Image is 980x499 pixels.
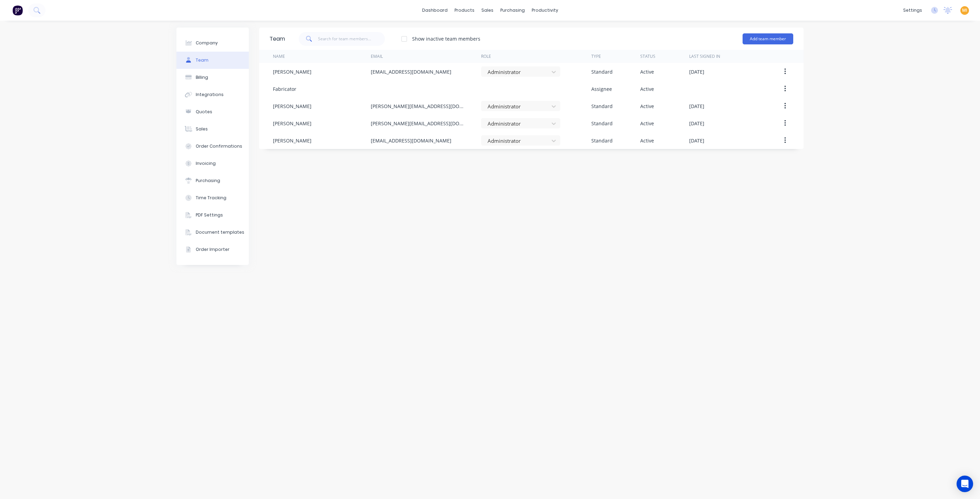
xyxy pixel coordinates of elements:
[196,92,224,98] div: Integrations
[900,5,926,15] div: settings
[176,52,249,69] button: Team
[196,143,242,149] div: Order Confirmations
[640,53,655,60] div: Status
[412,35,480,42] div: Show inactive team members
[371,68,451,75] div: [EMAIL_ADDRESS][DOMAIN_NAME]
[196,74,208,81] div: Billing
[591,137,613,144] div: Standard
[176,241,249,258] button: Order Importer
[591,120,613,127] div: Standard
[371,53,383,60] div: Email
[273,120,312,127] div: [PERSON_NAME]
[591,53,601,60] div: Type
[176,103,249,120] button: Quotes
[196,40,218,46] div: Company
[640,85,654,93] div: Active
[640,120,654,127] div: Active
[743,33,793,44] button: Add team member
[12,5,23,15] img: Factory
[176,34,249,52] button: Company
[196,126,208,132] div: Sales
[273,85,296,93] div: Fabricator
[689,103,704,110] div: [DATE]
[478,5,497,15] div: sales
[591,85,612,93] div: Assignee
[176,155,249,172] button: Invoicing
[176,120,249,138] button: Sales
[273,68,312,75] div: [PERSON_NAME]
[689,68,704,75] div: [DATE]
[689,137,704,144] div: [DATE]
[176,224,249,241] button: Document templates
[196,229,244,235] div: Document templates
[640,68,654,75] div: Active
[371,137,451,144] div: [EMAIL_ADDRESS][DOMAIN_NAME]
[273,53,285,60] div: Name
[196,246,229,253] div: Order Importer
[176,138,249,155] button: Order Confirmations
[481,53,491,60] div: Role
[196,160,216,167] div: Invoicing
[273,103,312,110] div: [PERSON_NAME]
[689,53,720,60] div: Last signed in
[196,178,220,184] div: Purchasing
[176,206,249,224] button: PDF Settings
[176,69,249,86] button: Billing
[318,32,385,46] input: Search for team members...
[451,5,478,15] div: products
[591,68,613,75] div: Standard
[176,172,249,189] button: Purchasing
[689,120,704,127] div: [DATE]
[497,5,528,15] div: purchasing
[371,120,467,127] div: [PERSON_NAME][EMAIL_ADDRESS][DOMAIN_NAME]
[176,86,249,103] button: Integrations
[640,103,654,110] div: Active
[196,109,212,115] div: Quotes
[591,103,613,110] div: Standard
[640,137,654,144] div: Active
[196,212,223,218] div: PDF Settings
[176,189,249,206] button: Time Tracking
[371,103,467,110] div: [PERSON_NAME][EMAIL_ADDRESS][DOMAIN_NAME]
[269,35,285,43] div: Team
[419,5,451,15] a: dashboard
[196,195,226,201] div: Time Tracking
[957,476,973,492] div: Open Intercom Messenger
[196,57,208,63] div: Team
[528,5,562,15] div: productivity
[962,7,967,13] span: MI
[273,137,312,144] div: [PERSON_NAME]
